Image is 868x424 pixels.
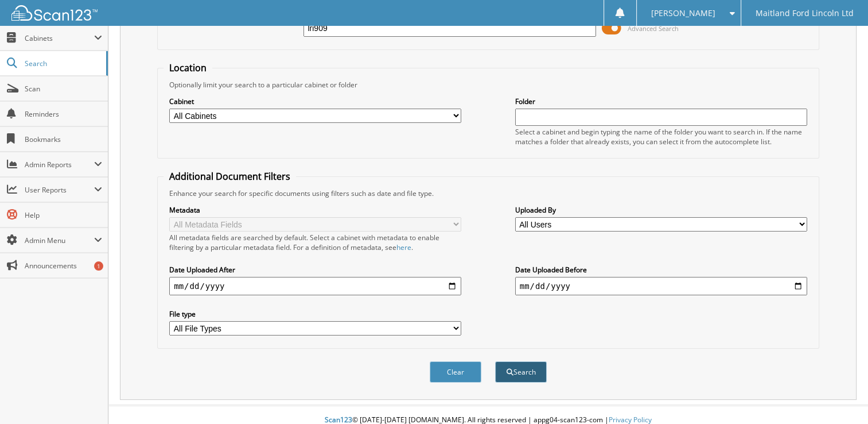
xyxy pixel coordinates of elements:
span: User Reports [25,185,94,195]
div: 1 [94,261,103,271]
div: All metadata fields are searched by default. Select a cabinet with metadata to enable filtering b... [169,233,461,252]
span: Advanced Search [628,24,679,33]
span: Admin Reports [25,160,94,169]
input: end [515,277,807,295]
label: Folder [515,97,807,106]
span: [PERSON_NAME] [651,10,715,17]
span: Scan [25,84,102,94]
span: Cabinets [25,33,94,43]
label: Uploaded By [515,205,807,215]
span: Bookmarks [25,134,102,144]
legend: Additional Document Filters [164,170,296,183]
label: Cabinet [169,97,461,106]
div: Select a cabinet and begin typing the name of the folder you want to search in. If the name match... [515,127,807,147]
legend: Location [164,61,212,74]
iframe: Chat Widget [811,369,868,424]
span: Search [25,59,100,68]
img: scan123-logo-white.svg [11,5,98,21]
span: Maitland Ford Lincoln Ltd [756,10,854,17]
span: Admin Menu [25,236,94,245]
div: Enhance your search for specific documents using filters such as date and file type. [164,188,813,198]
input: start [169,277,461,295]
a: here [396,242,411,252]
span: Announcements [25,261,102,271]
button: Clear [430,361,481,383]
label: Date Uploaded After [169,265,461,275]
div: Optionally limit your search to a particular cabinet or folder [164,80,813,90]
button: Search [495,361,547,383]
span: Reminders [25,109,102,119]
label: Metadata [169,205,461,215]
span: Help [25,210,102,220]
label: Date Uploaded Before [515,265,807,275]
label: File type [169,309,461,319]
